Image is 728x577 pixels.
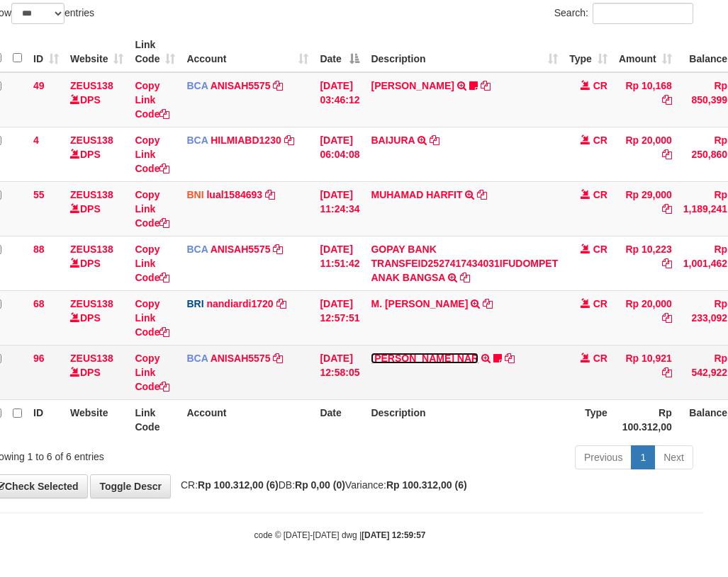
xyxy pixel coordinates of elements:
td: Rp 10,223 [613,236,678,290]
span: BNI [186,189,203,200]
span: CR [593,298,607,309]
a: Copy Rp 20,000 to clipboard [662,149,672,160]
td: [DATE] 03:46:12 [314,72,365,127]
a: Copy lual1584693 to clipboard [265,189,275,200]
th: Description: activate to sort column ascending [365,32,564,72]
th: Link Code: activate to sort column ascending [129,32,181,72]
span: CR [593,80,607,91]
strong: [DATE] 12:59:57 [362,530,425,540]
span: BRI [186,298,203,309]
a: BAIJURA [371,135,415,146]
a: ZEUS138 [70,189,113,200]
a: nandiardi1720 [206,298,273,309]
td: Rp 20,000 [613,290,678,345]
span: BCA [186,135,208,146]
td: Rp 29,000 [613,181,678,236]
a: Copy Rp 10,223 to clipboard [662,258,672,269]
span: CR [593,353,607,364]
a: ANISAH5575 [211,80,271,91]
a: ANISAH5575 [211,353,271,364]
span: 4 [33,135,39,146]
th: Date: activate to sort column descending [314,32,365,72]
a: Copy Link Code [135,353,169,392]
strong: Rp 0,00 (0) [295,479,345,491]
a: Copy MOHAMMAD FAKRY NAR to clipboard [505,353,515,364]
a: Copy Link Code [135,298,169,338]
a: Copy ANISAH5575 to clipboard [273,80,283,91]
td: DPS [65,181,129,236]
strong: Rp 100.312,00 (6) [198,479,279,491]
span: BCA [186,80,208,91]
td: Rp 10,921 [613,345,678,399]
span: BCA [186,353,208,364]
span: CR [593,135,607,146]
td: Rp 10,168 [613,72,678,127]
small: code © [DATE]-[DATE] dwg | [254,530,426,540]
a: Copy Rp 20,000 to clipboard [662,312,672,324]
a: Previous [575,445,632,469]
th: Amount: activate to sort column ascending [613,32,678,72]
span: CR: DB: Variance: [174,479,467,491]
a: Copy BAIJURA to clipboard [430,135,439,146]
a: Copy Rp 29,000 to clipboard [662,203,672,215]
a: 1 [631,445,655,469]
td: DPS [65,127,129,181]
a: Copy Link Code [135,80,169,120]
th: Link Code [129,399,181,440]
span: 49 [33,80,45,91]
td: [DATE] 11:24:34 [314,181,365,236]
th: Type: activate to sort column ascending [564,32,613,72]
a: Copy ANISAH5575 to clipboard [273,353,283,364]
th: Date [314,399,365,440]
a: Copy Link Code [135,244,169,283]
a: Copy M. FAIZ ALFIN to clipboard [483,298,493,309]
span: CR [593,244,607,255]
a: Next [654,445,693,469]
a: GOPAY BANK TRANSFEID2527417434031IFUDOMPET ANAK BANGSA [371,244,558,283]
th: Account [181,399,314,440]
th: Description [365,399,564,440]
span: 88 [33,244,45,255]
span: 96 [33,353,45,364]
a: ZEUS138 [70,135,113,146]
a: lual1584693 [206,189,262,200]
span: 68 [33,298,45,309]
a: Copy HILMIABD1230 to clipboard [284,135,294,146]
a: M. [PERSON_NAME] [371,298,468,309]
td: [DATE] 11:51:42 [314,236,365,290]
td: [DATE] 06:04:08 [314,127,365,181]
a: Toggle Descr [90,474,171,498]
a: Copy Rp 10,168 to clipboard [662,94,672,105]
th: Type [564,399,613,440]
a: ZEUS138 [70,80,113,91]
a: ZEUS138 [70,298,113,309]
th: ID [28,399,65,440]
a: Copy GOPAY BANK TRANSFEID2527417434031IFUDOMPET ANAK BANGSA to clipboard [460,272,470,283]
th: Rp 100.312,00 [613,399,678,440]
td: DPS [65,290,129,345]
a: Copy ANISAH5575 to clipboard [273,244,283,255]
td: DPS [65,345,129,399]
td: [DATE] 12:58:05 [314,345,365,399]
td: Rp 20,000 [613,127,678,181]
select: Showentries [11,3,65,24]
span: BCA [186,244,208,255]
input: Search: [593,3,693,24]
a: HILMIABD1230 [211,135,281,146]
a: [PERSON_NAME] NAR [371,353,478,364]
td: [DATE] 12:57:51 [314,290,365,345]
td: DPS [65,236,129,290]
a: Copy INA PAUJANAH to clipboard [481,80,491,91]
a: Copy Link Code [135,189,169,229]
label: Search: [554,3,693,24]
a: ZEUS138 [70,353,113,364]
a: ANISAH5575 [211,244,271,255]
a: Copy MUHAMAD HARFIT to clipboard [477,189,487,200]
a: Copy Link Code [135,135,169,174]
a: Copy nandiardi1720 to clipboard [276,298,286,309]
th: ID: activate to sort column ascending [28,32,65,72]
strong: Rp 100.312,00 (6) [386,479,467,491]
a: MUHAMAD HARFIT [371,189,462,200]
span: 55 [33,189,45,200]
span: CR [593,189,607,200]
